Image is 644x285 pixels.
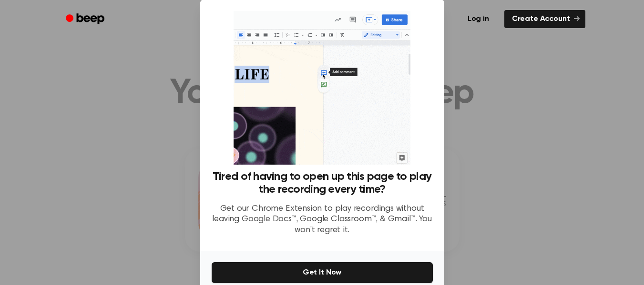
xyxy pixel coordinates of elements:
h3: Tired of having to open up this page to play the recording every time? [212,170,433,196]
img: Beep extension in action [234,11,410,165]
a: Beep [59,10,113,29]
button: Get It Now [212,262,433,283]
p: Get our Chrome Extension to play recordings without leaving Google Docs™, Google Classroom™, & Gm... [212,204,433,236]
a: Create Account [504,10,585,28]
a: Log in [458,8,499,30]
